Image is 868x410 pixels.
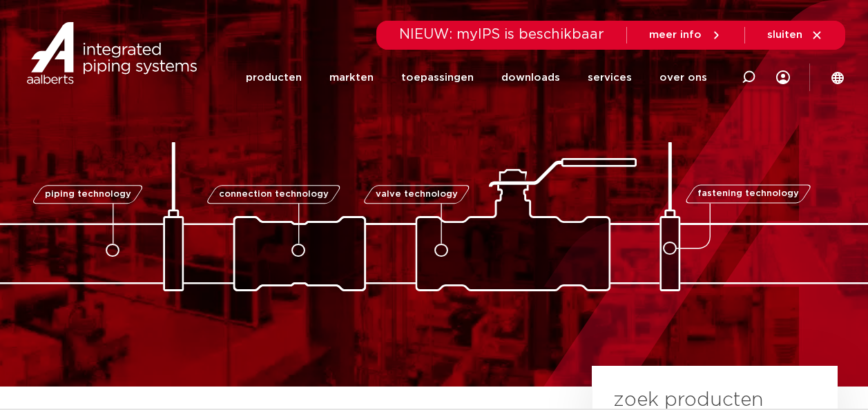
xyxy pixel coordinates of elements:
a: sluiten [767,29,823,41]
a: downloads [501,50,560,106]
a: markten [329,50,374,106]
div: my IPS [776,50,790,106]
span: valve technology [376,190,458,199]
a: services [588,50,632,106]
span: sluiten [767,30,802,40]
span: NIEUW: myIPS is beschikbaar [399,28,604,41]
a: toepassingen [401,50,474,106]
span: fastening technology [697,190,799,199]
nav: Menu [246,50,707,106]
a: meer info [649,29,722,41]
span: connection technology [218,190,328,199]
span: piping technology [45,190,131,199]
span: meer info [649,30,702,40]
a: producten [246,50,302,106]
a: over ons [659,50,707,106]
